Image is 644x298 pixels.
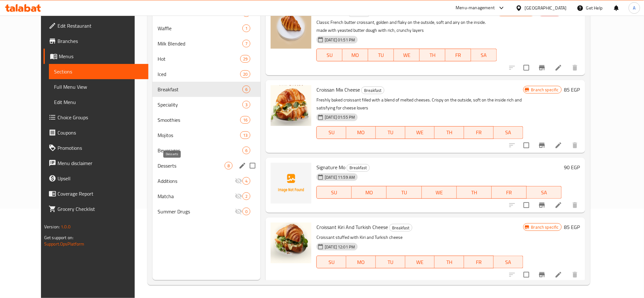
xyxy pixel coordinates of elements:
a: Edit menu item [555,142,562,149]
a: Promotions [44,140,149,156]
span: WE [397,51,417,60]
span: MO [354,188,384,197]
span: FR [494,188,524,197]
div: Menu-management [456,4,495,12]
div: items [242,192,250,200]
div: items [242,147,250,154]
span: Summer Drugs [158,208,235,215]
div: items [225,162,233,170]
span: FR [467,258,491,267]
span: 2 [243,193,250,199]
button: MO [342,49,368,61]
span: Croissant Kiri And Turkish Cheese [316,222,388,232]
span: FR [467,128,491,137]
img: Signature Mo [271,163,311,204]
span: TH [437,128,462,137]
span: TU [378,258,403,267]
button: delete [567,267,583,282]
span: 8 [225,163,232,169]
h6: 85 EGP [564,223,580,232]
button: WE [422,186,457,199]
svg: Inactive section [235,208,242,215]
div: items [240,116,250,124]
a: Coupons [44,125,149,140]
span: SU [319,51,340,60]
span: Upsell [58,175,144,182]
button: delete [567,198,583,213]
span: [DATE] 11:59 AM [322,174,357,180]
h6: 90 EGP [564,163,580,172]
button: TH [435,256,464,268]
button: MO [346,126,376,139]
a: Full Menu View [49,79,149,94]
div: Summer Drugs0 [153,204,261,219]
span: SU [319,188,349,197]
span: FR [448,51,469,60]
span: Edit Restaurant [58,22,144,30]
span: Menus [59,52,144,60]
button: SA [471,49,497,61]
div: Beverages [158,147,242,154]
span: 7 [243,41,250,47]
span: TU [378,128,403,137]
p: Croissant stuffed with Kiri and Turkish cheese [316,233,523,241]
div: Breakfast [389,224,412,232]
button: FR [445,49,471,61]
button: TH [457,186,492,199]
span: 29 [241,56,250,62]
a: Edit Menu [49,94,149,110]
a: Edit menu item [555,271,562,279]
span: Smoothies [158,116,240,124]
button: TU [376,126,405,139]
h6: 90 EGP [564,8,580,17]
span: Get support on: [44,233,73,242]
div: Breakfast6 [153,82,261,97]
span: TH [422,51,443,60]
span: 16 [241,117,250,123]
button: TH [420,49,445,61]
button: Branch-specific-item [534,267,550,282]
span: Iced [158,70,240,78]
span: Waffle [158,24,242,32]
a: Menus [44,49,149,64]
div: Iced20 [153,66,261,82]
div: Beverages6 [153,143,261,158]
div: items [242,86,250,93]
div: Desserts8edit [153,158,261,173]
a: Grocery Checklist [44,201,149,217]
span: Sections [54,68,144,75]
a: Edit menu item [555,201,562,209]
span: Additions [158,177,235,185]
svg: Inactive section [235,177,242,185]
span: 13 [241,132,250,138]
div: Speciality3 [153,97,261,112]
span: Version: [44,223,60,231]
a: Support.OpsPlatform [44,240,85,248]
button: TH [435,126,464,139]
span: 1 [243,25,250,31]
span: [DATE] 01:51 PM [322,37,357,43]
span: Hot [158,55,240,63]
button: delete [567,60,583,75]
span: Croissan Mix Cheese [316,85,360,94]
nav: Menu sections [153,3,261,222]
span: Select to update [520,198,533,212]
button: WE [405,126,435,139]
div: Breakfast [361,87,384,94]
span: WE [424,188,454,197]
div: [GEOGRAPHIC_DATA] [525,4,567,11]
p: Classic French butter croissant, golden and flaky on the outside, soft and airy on the inside. ma... [316,18,497,34]
div: items [240,70,250,78]
span: Grocery Checklist [58,205,144,213]
span: Menu disclaimer [58,159,144,167]
span: MO [345,51,366,60]
svg: Inactive section [235,192,242,200]
span: TU [389,188,419,197]
a: Coverage Report [44,186,149,201]
button: FR [464,126,494,139]
button: SA [527,186,562,199]
span: Coverage Report [58,190,144,198]
div: Speciality [158,101,242,108]
button: delete [567,138,583,153]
